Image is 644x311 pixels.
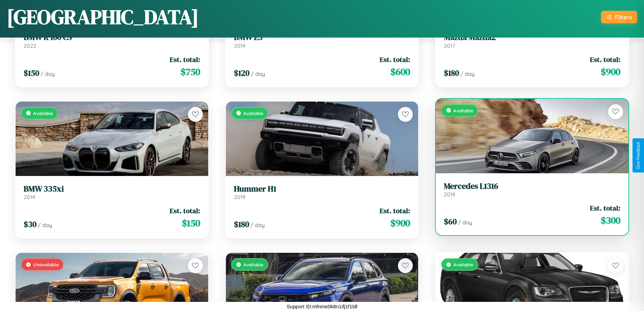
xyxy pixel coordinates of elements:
[601,214,620,227] span: $ 300
[7,3,199,31] h1: [GEOGRAPHIC_DATA]
[33,262,59,267] span: Unavailable
[251,70,265,77] span: / day
[444,181,620,191] h3: Mercedes L1316
[181,65,200,79] span: $ 750
[453,262,473,267] span: Available
[24,67,39,79] span: $ 150
[444,32,620,42] h3: Mazda Mazda2
[390,216,410,230] span: $ 900
[601,11,637,23] button: Filters
[24,184,200,201] a: BMW 335xi2014
[590,54,620,64] span: Est. total:
[636,142,641,169] div: Give Feedback
[390,65,410,79] span: $ 600
[234,42,245,49] span: 2014
[601,65,620,79] span: $ 900
[170,206,200,216] span: Est. total:
[24,184,200,194] h3: BMW 335xi
[251,222,265,228] span: / day
[170,54,200,64] span: Est. total:
[243,110,263,116] span: Available
[38,222,52,228] span: / day
[460,70,475,77] span: / day
[444,67,459,79] span: $ 180
[24,32,200,42] h3: BMW R 100 CS
[615,14,632,21] div: Filters
[24,32,200,49] a: BMW R 100 CS2022
[444,191,455,198] span: 2018
[243,262,263,267] span: Available
[453,108,473,113] span: Available
[234,184,410,194] h3: Hummer H1
[380,206,410,216] span: Est. total:
[444,42,455,49] span: 2017
[234,67,249,79] span: $ 120
[287,302,357,311] p: Support ID: mfnme0k8n1ifj1f1ldl
[182,216,200,230] span: $ 150
[444,32,620,49] a: Mazda Mazda22017
[458,219,472,226] span: / day
[33,110,53,116] span: Available
[24,219,37,230] span: $ 30
[234,32,410,42] h3: BMW Z3
[234,184,410,201] a: Hummer H12019
[234,219,249,230] span: $ 180
[234,32,410,49] a: BMW Z32014
[590,203,620,213] span: Est. total:
[24,42,36,49] span: 2022
[24,194,35,200] span: 2014
[234,194,245,200] span: 2019
[444,216,457,227] span: $ 60
[41,70,55,77] span: / day
[444,181,620,198] a: Mercedes L13162018
[380,54,410,64] span: Est. total:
